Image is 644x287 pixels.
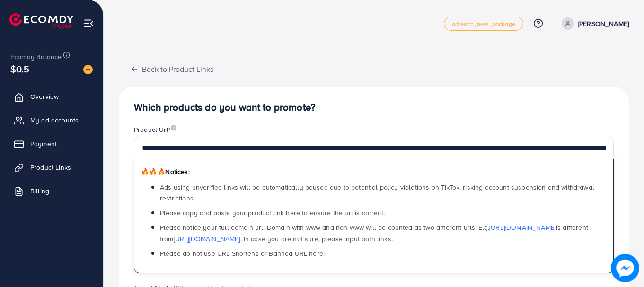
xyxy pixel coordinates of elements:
a: Payment [7,134,96,153]
span: Ads using unverified links will be automatically paused due to potential policy violations on Tik... [160,183,594,203]
a: Overview [7,87,96,106]
a: [URL][DOMAIN_NAME] [174,234,240,244]
img: image [171,125,176,131]
label: Product Url [134,125,176,134]
img: logo [9,13,73,28]
p: [PERSON_NAME] [578,18,629,29]
span: Product Links [30,163,71,172]
span: 🔥🔥🔥 [141,167,165,176]
a: Product Links [7,158,96,177]
a: [URL][DOMAIN_NAME] [489,223,556,232]
span: Please do not use URL Shortens or Banned URL here! [160,249,325,258]
img: image [611,254,639,282]
span: Billing [30,186,49,196]
button: Back to Product Links [119,59,225,79]
span: Notices: [141,167,190,176]
span: $0.5 [10,62,30,76]
span: adreach_new_package [452,21,515,27]
img: menu [83,18,94,29]
a: adreach_new_package [444,17,523,31]
h4: Which products do you want to promote? [134,102,614,113]
span: My ad accounts [30,115,79,125]
img: image [83,65,93,74]
span: Payment [30,139,57,148]
a: Billing [7,182,96,200]
span: Ecomdy Balance [10,52,62,61]
span: Please copy and paste your product link here to ensure the url is correct. [160,208,385,217]
a: [PERSON_NAME] [558,17,629,30]
span: Please notice your full domain url. Domain with www and non-www will be counted as two different ... [160,223,588,243]
span: Overview [30,92,59,101]
a: My ad accounts [7,111,96,130]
